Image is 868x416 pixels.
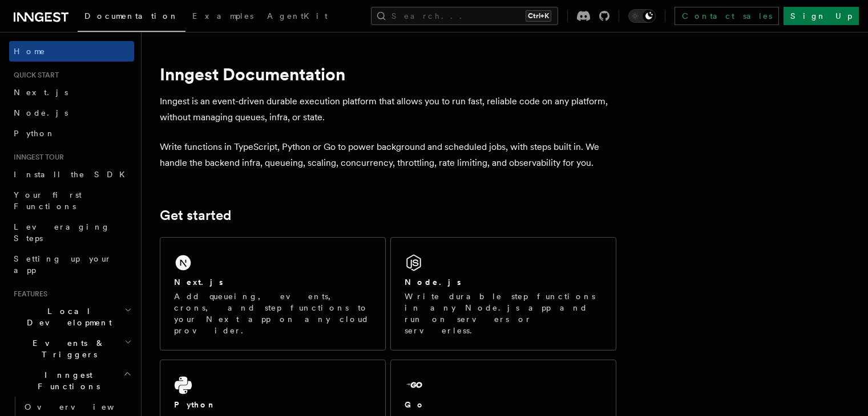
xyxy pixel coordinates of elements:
[9,289,47,299] span: Features
[14,254,112,275] span: Setting up your app
[160,64,616,84] h1: Inngest Documentation
[9,71,59,80] span: Quick start
[160,93,616,125] p: Inngest is an event-driven durable execution platform that allows you to run fast, reliable code ...
[185,3,260,31] a: Examples
[9,153,64,162] span: Inngest tour
[192,11,253,21] span: Examples
[9,337,124,360] span: Events & Triggers
[9,41,134,62] a: Home
[14,129,55,138] span: Python
[14,190,82,211] span: Your first Functions
[84,11,179,21] span: Documentation
[9,333,134,365] button: Events & Triggers
[78,3,185,32] a: Documentation
[160,139,616,171] p: Write functions in TypeScript, Python or Go to power background and scheduled jobs, with steps bu...
[267,11,328,21] span: AgentKit
[9,248,134,280] a: Setting up your app
[9,369,123,392] span: Inngest Functions
[371,7,558,25] button: Search...Ctrl+K
[14,108,68,117] span: Node.js
[9,365,134,397] button: Inngest Functions
[260,3,334,31] a: AgentKit
[9,103,134,123] a: Node.js
[9,217,134,248] a: Leveraging Steps
[14,46,46,57] span: Home
[9,123,134,144] a: Python
[174,291,372,336] p: Add queueing, events, crons, and step functions to your Next app on any cloud provider.
[784,7,859,25] a: Sign Up
[526,10,551,22] kbd: Ctrl+K
[9,305,124,328] span: Local Development
[160,237,386,350] a: Next.jsAdd queueing, events, crons, and step functions to your Next app on any cloud provider.
[14,88,68,97] span: Next.js
[675,7,779,25] a: Contact sales
[9,164,134,185] a: Install the SDK
[405,291,602,336] p: Write durable step functions in any Node.js app and run on servers or serverless.
[9,185,134,217] a: Your first Functions
[390,237,616,350] a: Node.jsWrite durable step functions in any Node.js app and run on servers or serverless.
[174,276,223,288] h2: Next.js
[405,399,425,410] h2: Go
[9,82,134,103] a: Next.js
[405,276,461,288] h2: Node.js
[628,9,656,23] button: Toggle dark mode
[174,399,216,410] h2: Python
[25,402,142,411] span: Overview
[9,301,134,333] button: Local Development
[14,222,110,243] span: Leveraging Steps
[160,207,231,223] a: Get started
[14,170,132,179] span: Install the SDK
